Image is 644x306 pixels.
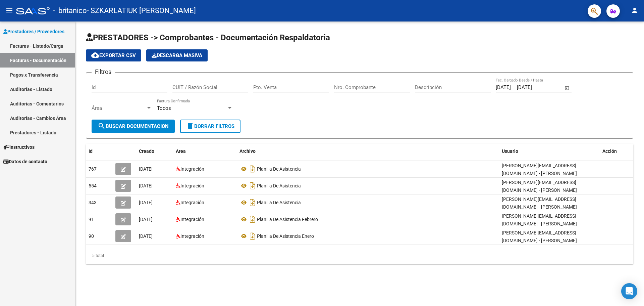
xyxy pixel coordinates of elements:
button: Buscar Documentacion [92,120,175,133]
span: [PERSON_NAME][EMAIL_ADDRESS][DOMAIN_NAME] - [PERSON_NAME] [502,180,577,193]
span: Prestadores / Proveedores [3,28,64,35]
span: Integración [180,200,204,205]
div: 5 total [86,247,633,264]
button: Descarga Masiva [146,49,208,61]
datatable-header-cell: Usuario [499,144,600,159]
span: 343 [89,200,97,205]
datatable-header-cell: Id [86,144,113,159]
span: Area [176,148,186,154]
datatable-header-cell: Area [173,144,237,159]
span: [DATE] [139,200,153,205]
h3: Filtros [92,67,115,77]
span: Integración [180,217,204,222]
span: Planilla De Asistencia [257,183,301,188]
span: Exportar CSV [91,52,136,58]
span: [PERSON_NAME][EMAIL_ADDRESS][DOMAIN_NAME] - [PERSON_NAME] [502,213,577,226]
datatable-header-cell: Acción [600,144,633,159]
mat-icon: cloud_download [91,51,99,59]
span: Archivo [239,148,256,154]
i: Descargar documento [248,164,257,174]
input: End date [517,84,549,90]
span: Planilla De Asistencia Enero [257,233,314,239]
button: Open calendar [563,84,571,92]
span: Integración [180,233,204,239]
span: Área [92,105,146,111]
span: Creado [139,148,154,154]
span: Integración [180,183,204,188]
app-download-masive: Descarga masiva de comprobantes (adjuntos) [146,49,208,61]
span: [DATE] [139,217,153,222]
span: Instructivos [3,143,35,151]
span: [PERSON_NAME][EMAIL_ADDRESS][DOMAIN_NAME] - [PERSON_NAME] [502,196,577,210]
mat-icon: menu [5,6,13,14]
span: - SZKARLATIUK [PERSON_NAME] [87,3,196,18]
span: [DATE] [139,183,153,188]
span: Datos de contacto [3,158,47,165]
span: Usuario [502,148,518,154]
span: Descarga Masiva [152,52,202,58]
datatable-header-cell: Creado [136,144,173,159]
span: 767 [89,166,97,172]
div: Open Intercom Messenger [621,283,637,299]
span: Buscar Documentacion [98,123,169,129]
i: Descargar documento [248,180,257,191]
span: [DATE] [139,166,153,172]
mat-icon: delete [186,122,194,130]
mat-icon: search [98,122,106,130]
span: Id [89,148,93,154]
span: Acción [602,148,617,154]
span: Planilla De Asistencia [257,166,301,172]
span: PRESTADORES -> Comprobantes - Documentación Respaldatoria [86,33,330,42]
datatable-header-cell: Archivo [237,144,499,159]
span: [DATE] [139,233,153,239]
span: 554 [89,183,97,188]
button: Exportar CSV [86,49,141,61]
i: Descargar documento [248,197,257,208]
span: – [512,84,516,90]
span: Planilla De Asistencia [257,200,301,205]
span: 91 [89,217,94,222]
span: Integración [180,166,204,172]
span: Todos [157,105,171,111]
button: Borrar Filtros [180,120,240,133]
span: [PERSON_NAME][EMAIL_ADDRESS][DOMAIN_NAME] - [PERSON_NAME] [502,230,577,243]
span: 90 [89,233,94,239]
i: Descargar documento [248,214,257,225]
span: Planilla De Asistencia Febrero [257,217,318,222]
i: Descargar documento [248,231,257,242]
span: - britanico [53,3,87,18]
span: [PERSON_NAME][EMAIL_ADDRESS][DOMAIN_NAME] - [PERSON_NAME] [502,163,577,176]
input: Start date [496,84,511,90]
span: Borrar Filtros [186,123,234,129]
mat-icon: person [631,6,639,14]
